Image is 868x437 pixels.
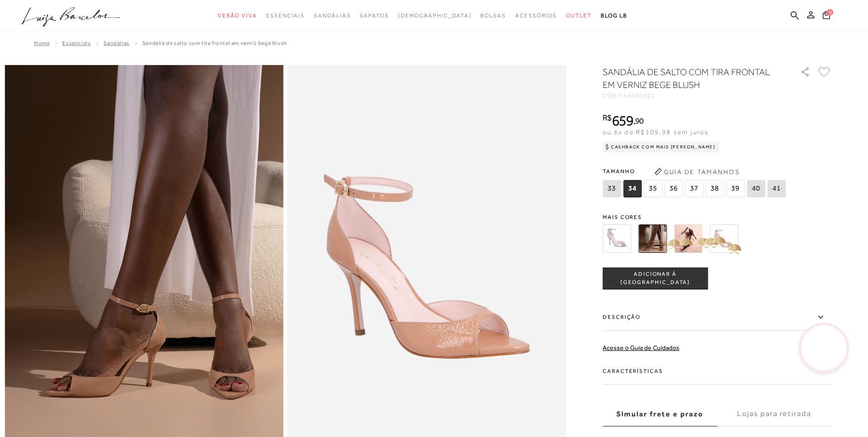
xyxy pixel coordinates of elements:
[314,7,350,24] a: categoryNavScreenReaderText
[674,224,702,253] img: SANDÁLIA DE SALTO COM TIRA FRONTAL EM VERNIZ PRETO
[360,12,388,19] span: Sapatos
[360,7,388,24] a: categoryNavScreenReaderText
[266,7,305,24] a: categoryNavScreenReaderText
[398,7,472,24] a: noSubCategoriesText
[603,270,707,286] span: ADICIONAR À [GEOGRAPHIC_DATA]
[218,7,257,24] a: categoryNavScreenReaderText
[218,12,257,19] span: Verão Viva
[398,12,472,19] span: [DEMOGRAPHIC_DATA]
[619,93,656,99] span: 134700302
[747,180,765,197] span: 40
[726,180,744,197] span: 39
[612,112,633,129] span: 659
[603,268,708,290] button: ADICIONAR À [GEOGRAPHIC_DATA]
[685,180,703,197] span: 37
[706,180,724,197] span: 38
[717,402,831,426] label: Lojas para retirada
[480,7,506,24] a: categoryNavScreenReaderText
[603,142,719,153] div: Cashback com Mais [PERSON_NAME]
[515,12,557,19] span: Acessórios
[603,224,631,253] img: SANDÁLIA DE SALTO ALTO COM TIRA FRONTAL METALIZADO PRATA
[827,9,833,16] span: 0
[314,12,350,19] span: Sandálias
[603,128,708,136] span: ou 6x de R$109,98 sem juros
[480,12,506,19] span: Bolsas
[515,7,557,24] a: categoryNavScreenReaderText
[767,180,786,197] span: 41
[644,180,662,197] span: 35
[142,40,287,46] span: SANDÁLIA DE SALTO COM TIRA FRONTAL EM VERNIZ BEGE BLUSH
[34,40,49,46] a: Home
[635,116,644,126] span: 90
[633,117,644,125] i: ,
[603,344,679,351] a: Acesse o Guia de Cuidados
[603,66,774,91] h1: SANDÁLIA DE SALTO COM TIRA FRONTAL EM VERNIZ BEGE BLUSH
[601,7,627,24] a: BLOG LB
[103,40,129,46] a: Sandálias
[62,40,91,46] a: Essenciais
[603,93,786,98] div: CÓD:
[566,12,592,19] span: Outlet
[603,114,612,122] i: R$
[603,304,831,331] label: Descrição
[266,12,305,19] span: Essenciais
[664,180,683,197] span: 36
[603,214,831,220] span: Mais cores
[566,7,592,24] a: categoryNavScreenReaderText
[603,358,831,385] label: Características
[710,224,738,253] img: SANDÁLIA DE SALTO COM TIRA FRONTAL METALIZADO DOURADO
[638,224,667,253] img: SANDÁLIA DE SALTO COM TIRA FRONTAL EM VERNIZ BEGE BLUSH
[651,164,743,179] button: Guia de Tamanhos
[603,402,717,426] label: Simular frete e prazo
[603,180,621,197] span: 33
[820,10,833,22] button: 0
[623,180,642,197] span: 34
[601,12,627,19] span: BLOG LB
[603,164,788,178] span: Tamanho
